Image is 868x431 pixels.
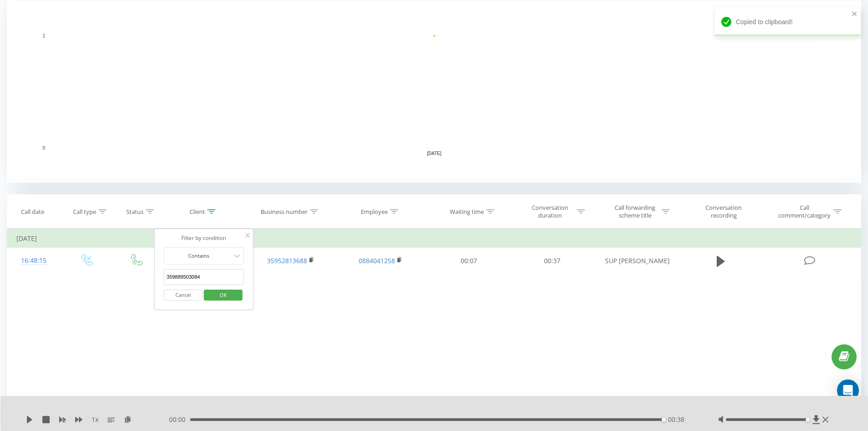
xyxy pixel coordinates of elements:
[7,229,861,248] td: [DATE]
[837,379,859,401] div: Open Intercom Messenger
[190,208,205,216] div: Client
[778,204,831,219] div: Call comment/category
[511,248,594,274] td: 00:37
[211,288,236,302] span: OK
[427,151,442,156] text: [DATE]
[7,0,861,183] svg: A chart.
[715,7,861,36] div: Copied to clipboard!
[73,208,96,216] div: Call type
[267,256,307,265] a: 35952813688
[21,208,44,216] div: Call date
[204,290,242,301] button: OK
[164,269,244,285] input: Enter value
[668,415,684,424] span: 00:38
[427,248,511,274] td: 00:07
[611,204,659,219] div: Call forwarding scheme title
[359,256,395,265] a: 0884041258
[164,234,244,243] div: Filter by condition
[164,290,203,301] button: Cancel
[450,208,484,216] div: Waiting time
[694,204,753,219] div: Conversation recording
[594,248,680,274] td: SUP [PERSON_NAME]
[169,415,190,424] span: 00:00
[42,33,45,38] text: 1
[526,204,575,219] div: Conversation duration
[361,208,388,216] div: Employee
[16,252,51,270] div: 16:48:15
[852,10,858,19] button: close
[42,145,45,151] text: 0
[126,208,144,216] div: Status
[92,415,98,424] span: 1 x
[662,418,665,421] div: Accessibility label
[261,208,308,216] div: Business number
[806,418,810,421] div: Accessibility label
